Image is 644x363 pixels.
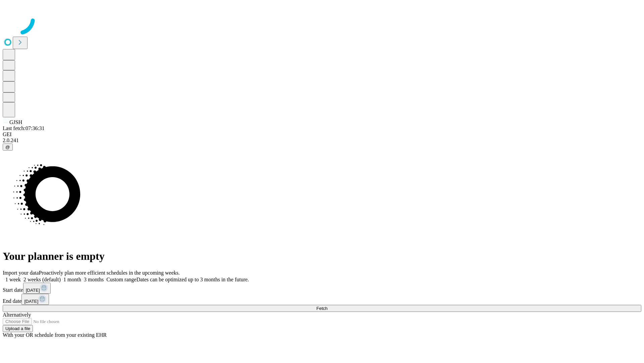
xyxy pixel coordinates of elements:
[3,283,641,294] div: Start date
[39,270,180,276] span: Proactively plan more efficient schedules in the upcoming weeks.
[23,277,61,282] span: 2 weeks (default)
[3,325,33,332] button: Upload a file
[3,131,641,137] div: GEI
[137,277,249,282] span: Dates can be optimized up to 3 months in the future.
[3,332,107,338] span: With your OR schedule from your existing EHR
[24,299,38,304] span: [DATE]
[63,277,81,282] span: 1 month
[3,250,641,263] h1: Your planner is empty
[3,294,641,305] div: End date
[84,277,104,282] span: 3 months
[23,283,51,294] button: [DATE]
[3,125,45,131] span: Last fetch: 07:36:31
[106,277,136,282] span: Custom range
[26,288,40,293] span: [DATE]
[5,145,10,150] span: @
[3,270,39,276] span: Import your data
[21,294,49,305] button: [DATE]
[3,312,31,318] span: Alternatively
[9,119,22,125] span: GJSH
[3,305,641,312] button: Fetch
[3,144,13,151] button: @
[5,277,21,282] span: 1 week
[3,137,641,144] div: 2.0.241
[316,306,327,311] span: Fetch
